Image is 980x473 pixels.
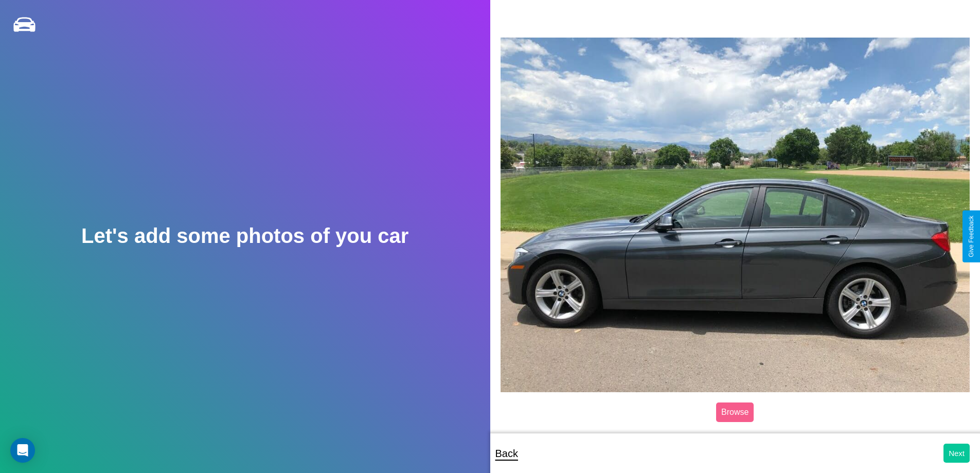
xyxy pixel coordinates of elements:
[501,38,970,392] img: posted
[495,444,518,463] p: Back
[81,224,408,248] h2: Let's add some photos of you car
[716,402,754,422] label: Browse
[10,438,35,463] div: Open Intercom Messenger
[968,216,975,257] div: Give Feedback
[943,444,970,463] button: Next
